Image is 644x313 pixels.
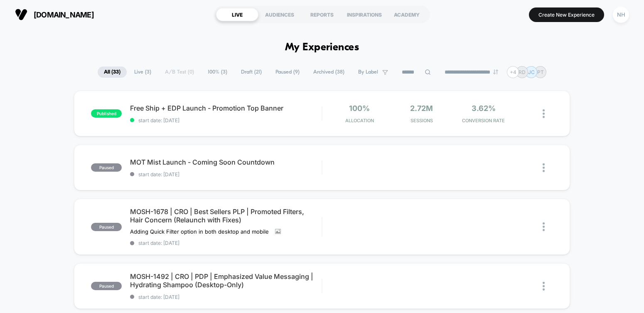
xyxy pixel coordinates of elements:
h1: My Experiences [285,42,359,54]
span: Adding Quick Filter option in both desktop and mobile [130,228,269,235]
span: Paused ( 9 ) [269,67,306,78]
span: 3.62% [472,104,496,113]
span: start date: [DATE] [130,117,322,123]
span: MOSH-1678 | CRO | Best Sellers PLP | Promoted Filters, Hair Concern (Relaunch with Fixes) [130,207,322,224]
span: MOSH-1492 | CRO | PDP | Emphasized Value Messaging | Hydrating Shampoo (Desktop-Only) [130,272,322,289]
span: start date: [DATE] [130,294,322,300]
span: By Label [358,69,378,75]
img: end [493,69,498,74]
span: published [91,109,122,118]
div: NH [613,7,629,23]
img: close [543,163,545,172]
button: [DOMAIN_NAME] [12,8,96,21]
span: start date: [DATE] [130,171,322,177]
img: close [543,222,545,231]
div: + 4 [507,66,519,78]
span: MOT Mist Launch - Coming Soon Countdown [130,158,322,166]
span: Draft ( 21 ) [235,67,268,78]
p: RD [519,69,526,75]
img: close [543,282,545,291]
div: REPORTS [301,8,343,21]
p: PT [537,69,544,75]
span: start date: [DATE] [130,240,322,246]
span: 100% ( 3 ) [202,67,234,78]
div: ACADEMY [386,8,428,21]
p: JC [528,69,535,75]
div: AUDIENCES [258,8,301,21]
span: Sessions [393,118,450,123]
span: All ( 33 ) [98,67,127,78]
div: LIVE [216,8,258,21]
span: 100% [349,104,370,113]
button: NH [610,6,632,23]
span: 2.72M [410,104,433,113]
span: Archived ( 38 ) [307,67,351,78]
img: Visually logo [15,8,27,21]
span: Free Ship + EDP Launch - Promotion Top Banner [130,104,322,112]
img: close [543,109,545,118]
span: Allocation [345,118,374,123]
div: INSPIRATIONS [343,8,386,21]
span: [DOMAIN_NAME] [34,10,94,19]
span: paused [91,163,122,172]
span: paused [91,282,122,290]
button: Create New Experience [529,7,604,22]
span: paused [91,223,122,231]
span: Live ( 3 ) [128,67,157,78]
span: CONVERSION RATE [455,118,512,123]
